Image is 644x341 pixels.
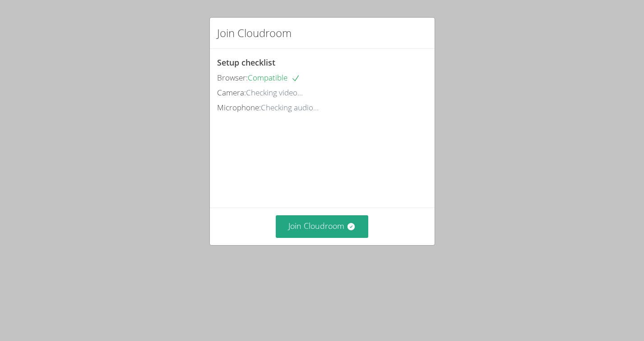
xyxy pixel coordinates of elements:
[217,102,261,113] span: Microphone:
[217,72,248,83] span: Browser:
[276,215,368,237] button: Join Cloudroom
[217,57,275,68] span: Setup checklist
[248,72,300,83] span: Compatible
[246,87,303,98] span: Checking video...
[261,102,319,113] span: Checking audio...
[217,87,246,98] span: Camera:
[217,25,292,41] h2: Join Cloudroom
